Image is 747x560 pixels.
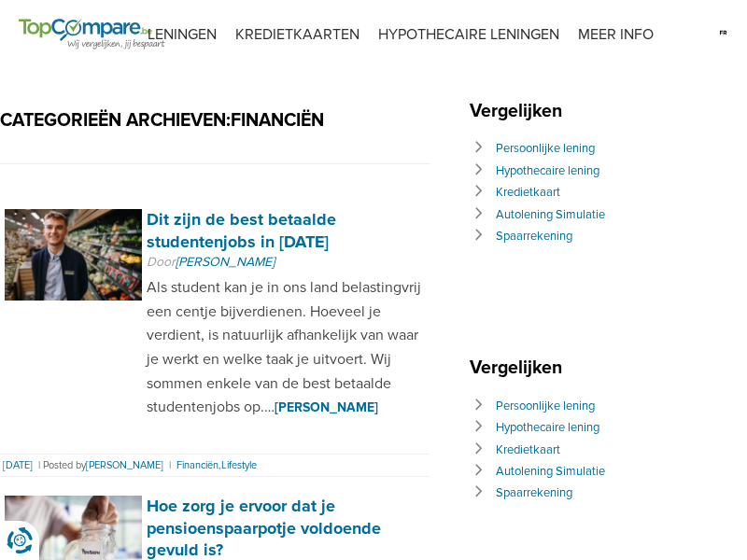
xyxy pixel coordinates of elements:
span: Financiën [231,109,324,132]
a: [PERSON_NAME] [86,459,163,471]
a: Hoe zorg je ervoor dat je pensioenspaarpotje voldoende gevuld is? [147,496,381,560]
a: Lifestyle [221,459,257,471]
img: fr.svg [718,19,728,47]
a: Persoonlijke lening [496,141,595,156]
a: Financiën [176,459,218,471]
span: Vergelijken [470,357,571,379]
a: Hypothecaire lening [496,420,599,435]
a: Kredietkaart [496,442,560,457]
a: Dit zijn de best betaalde studentenjobs in [DATE] [147,209,336,251]
a: [PERSON_NAME] [275,399,378,415]
img: Dit zijn de best betaalde studentenjobs in 2023 [5,209,142,301]
span: Vergelijken [470,100,571,122]
a: Autolening Simulatie [496,207,605,222]
a: Spaarrekening [496,229,572,244]
p: Door [147,253,430,272]
span: Posted by [43,459,166,471]
a: Spaarrekening [496,485,572,500]
a: [DATE] [3,459,33,471]
a: [PERSON_NAME] [176,254,275,270]
a: Persoonlijke lening [496,399,595,413]
p: Als student kan je in ons land belastingvrij een centje bijverdienen. Hoeveel je verdient, is nat... [147,276,430,420]
span: | [166,459,174,471]
a: Autolening Simulatie [496,464,605,479]
a: Kredietkaart [496,185,560,200]
a: Hypothecaire lening [496,163,599,178]
span: | [35,459,43,471]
